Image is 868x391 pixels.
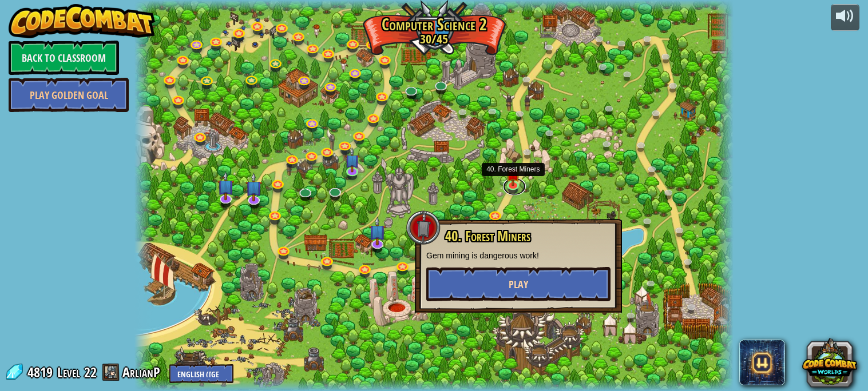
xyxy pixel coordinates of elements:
img: level-banner-unstarted-subscriber.png [217,172,234,201]
a: ArlianP [122,363,164,381]
a: Play Golden Goal [9,78,129,112]
button: Adjust volume [831,4,859,31]
img: level-banner-unstarted-subscriber.png [369,217,386,245]
span: 22 [84,363,97,381]
span: 40. Forest Miners [445,226,530,246]
span: 4819 [27,363,56,381]
img: level-banner-unstarted-subscriber.png [246,173,263,201]
a: Back to Classroom [9,41,119,75]
span: Play [509,277,528,292]
img: level-banner-unstarted.png [506,161,520,186]
img: CodeCombat - Learn how to code by playing a game [9,4,155,38]
button: Play [426,267,611,301]
p: Gem mining is dangerous work! [426,250,611,261]
span: Level [57,363,80,382]
img: level-banner-unstarted-subscriber.png [345,147,359,173]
